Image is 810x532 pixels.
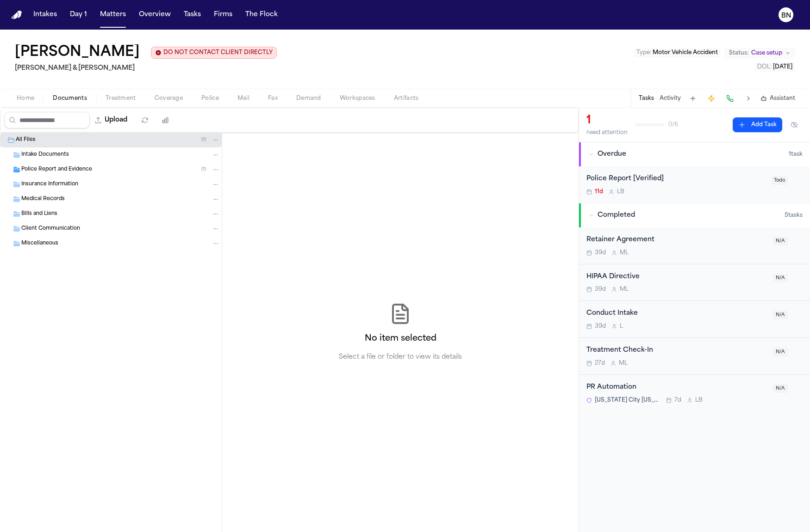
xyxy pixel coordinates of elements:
span: Intake Documents [21,151,69,159]
span: Case setup [751,49,782,57]
button: Completed5tasks [579,203,810,227]
span: [DATE] [773,64,792,70]
button: Make a Call [723,92,736,105]
button: Matters [96,6,130,23]
input: Search files [4,112,90,128]
span: Workspaces [340,95,375,102]
span: Bills and Liens [21,210,57,218]
span: Miscellaneous [21,240,58,248]
button: Create Immediate Task [705,92,718,105]
span: DOL : [757,64,772,70]
span: 5 task s [785,212,803,219]
span: DO NOT CONTACT CLIENT DIRECTLY [163,49,273,56]
span: 39d [595,286,606,293]
span: 39d [595,323,606,330]
div: 1 [586,113,628,128]
h2: [PERSON_NAME] & [PERSON_NAME] [15,63,277,74]
span: Overdue [598,150,626,159]
button: Day 1 [66,6,91,23]
button: Tasks [639,95,654,102]
span: L B [617,188,624,196]
button: Assistant [760,95,795,102]
span: Home [17,95,34,102]
span: Treatment [106,95,136,102]
span: Status: [729,49,748,57]
span: Police [201,95,219,102]
button: Activity [660,95,681,102]
div: Open task: Treatment Check-In [579,338,810,375]
span: L B [695,397,703,404]
span: Completed [598,211,635,220]
span: 7d [674,397,681,404]
span: 11d [595,188,603,196]
button: Overdue1task [579,142,810,166]
span: All Files [16,136,36,144]
span: Mail [237,95,249,102]
span: M L [619,360,628,367]
span: N/A [773,311,788,319]
span: N/A [773,384,788,393]
span: Assistant [770,95,795,102]
span: Insurance Information [21,181,78,189]
span: ( 1 ) [201,137,206,142]
button: Edit client contact restriction [151,47,277,59]
span: 0 / 6 [668,121,678,128]
span: Todo [771,176,788,185]
div: need attention [586,129,628,136]
button: Tasks [180,6,205,23]
span: Client Communication [21,225,80,233]
span: N/A [773,348,788,356]
button: Edit Type: Motor Vehicle Accident [634,48,721,57]
button: Firms [210,6,236,23]
div: Open task: Conduct Intake [579,301,810,338]
button: The Flock [242,6,281,23]
button: Add Task [733,117,782,132]
div: Open task: PR Automation [579,375,810,411]
span: Motor Vehicle Accident [653,50,718,55]
span: Police Report and Evidence [21,166,92,174]
div: Retainer Agreement [586,235,767,245]
div: HIPAA Directive [586,272,767,282]
div: Conduct Intake [586,308,767,319]
button: Add Task [686,92,699,105]
span: ( 1 ) [201,167,206,172]
a: Home [11,11,22,19]
div: PR Automation [586,382,767,393]
button: Overview [135,6,174,23]
span: Documents [53,95,87,102]
div: Open task: Police Report [Verified] [579,166,810,203]
button: Change status from Case setup [724,48,795,59]
span: Type : [636,50,651,55]
div: Open task: Retainer Agreement [579,227,810,264]
div: Open task: HIPAA Directive [579,264,810,301]
button: Hide completed tasks (⌘⇧H) [786,117,803,132]
button: Edit DOL: 2025-07-04 [754,62,795,72]
span: Coverage [155,95,183,102]
img: Finch Logo [11,11,22,19]
h1: [PERSON_NAME] [15,44,140,61]
h2: No item selected [365,332,436,345]
span: M L [620,286,629,293]
span: Fax [268,95,278,102]
button: Edit matter name [15,44,140,61]
span: N/A [773,274,788,282]
span: Medical Records [21,196,65,203]
span: L [620,323,623,330]
button: Intakes [30,6,61,23]
div: Treatment Check-In [586,345,767,356]
span: [US_STATE] City [US_STATE] Police Department [595,397,660,404]
span: Demand [296,95,321,102]
span: 39d [595,249,606,257]
span: N/A [773,237,788,245]
button: Upload [90,112,133,128]
div: Police Report [Verified] [586,174,766,184]
span: 1 task [789,151,803,158]
p: Select a file or folder to view its details [339,353,462,362]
